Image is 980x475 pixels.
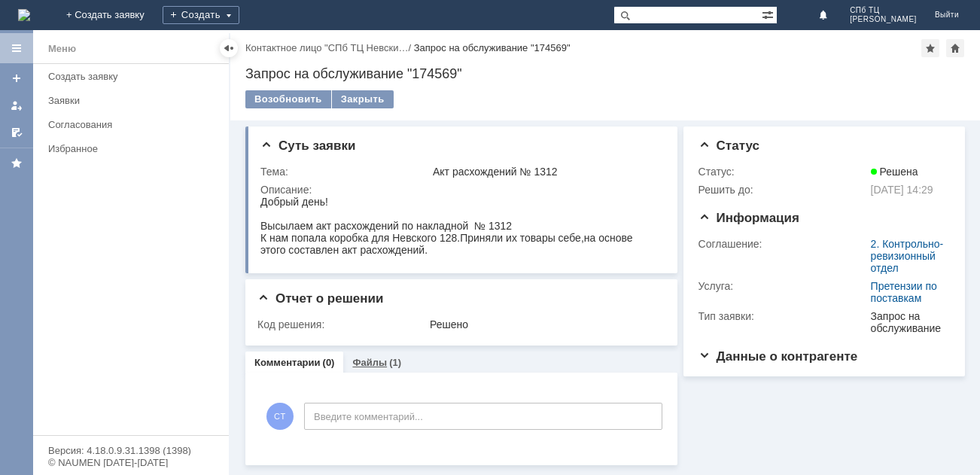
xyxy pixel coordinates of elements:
span: Расширенный поиск [762,7,777,21]
a: Контактное лицо "СПб ТЦ Невски… [245,42,408,53]
span: [DATE] 14:29 [871,184,933,196]
span: Отчет о решении [257,291,383,306]
span: Решена [871,166,918,178]
div: Описание: [260,184,661,196]
div: Акт расхождений № 1312 [433,166,658,178]
div: Сделать домашней страницей [946,39,964,57]
span: Информация [698,211,799,225]
div: © NAUMEN [DATE]-[DATE] [48,458,214,467]
span: СТ [266,403,294,430]
div: Услуга: [698,280,868,292]
div: Тема: [260,166,430,178]
div: Запрос на обслуживание "174569" [414,42,571,53]
div: Решено [430,318,658,330]
div: Создать заявку [48,71,220,82]
a: 2. Контрольно-ревизионный отдел [871,238,944,274]
div: Соглашение: [698,238,868,250]
span: Статус [698,139,759,153]
div: Избранное [48,143,203,154]
img: logo [18,9,30,21]
a: Согласования [42,113,226,136]
div: Запрос на обслуживание "174569" [245,66,965,81]
div: Тип заявки: [698,310,868,322]
a: Перейти на домашнюю страницу [18,9,30,21]
span: [PERSON_NAME] [850,15,917,24]
div: Запрос на обслуживание [871,310,945,334]
div: Меню [48,40,76,58]
div: Добавить в избранное [921,39,939,57]
div: Скрыть меню [220,39,238,57]
span: Данные о контрагенте [698,349,858,364]
div: (1) [389,357,401,368]
div: (0) [323,357,335,368]
div: Заявки [48,95,220,106]
span: СПб ТЦ [850,6,917,15]
a: Претензии по поставкам [871,280,937,304]
a: Создать заявку [5,66,29,90]
div: Версия: 4.18.0.9.31.1398 (1398) [48,446,214,455]
a: Создать заявку [42,65,226,88]
span: Суть заявки [260,139,355,153]
div: Статус: [698,166,868,178]
div: Создать [163,6,239,24]
div: Решить до: [698,184,868,196]
a: Файлы [352,357,387,368]
a: Заявки [42,89,226,112]
a: Мои заявки [5,93,29,117]
div: Согласования [48,119,220,130]
div: Код решения: [257,318,427,330]
a: Комментарии [254,357,321,368]
a: Мои согласования [5,120,29,145]
div: / [245,42,414,53]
